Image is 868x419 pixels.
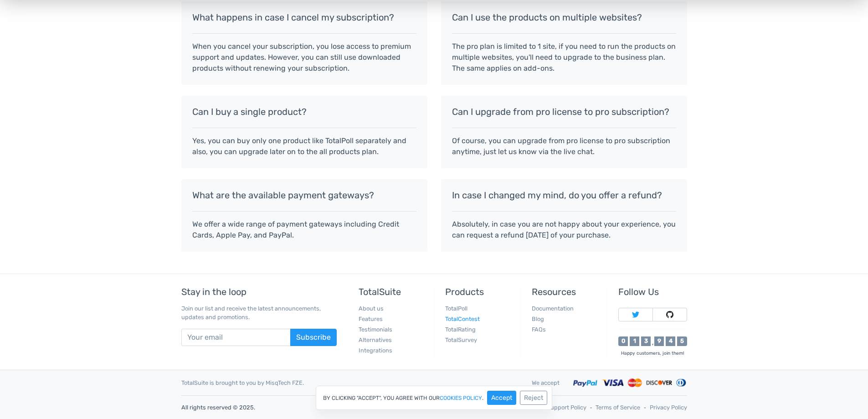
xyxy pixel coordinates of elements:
[445,326,476,333] a: TotalRating
[532,305,574,312] a: Documentation
[192,12,416,22] h5: What happens in case I cancel my subscription?
[651,340,654,346] div: ,
[520,391,547,405] button: Reject
[632,311,639,318] img: Follow TotalSuite on Twitter
[192,135,416,157] p: Yes, you can buy only one product like TotalPoll separately and also, you can upgrade later on to...
[654,336,664,346] div: 9
[181,329,291,346] input: Your email
[452,190,676,200] h5: In case I changed my mind, do you offer a refund?
[359,316,383,322] a: Features
[666,311,673,318] img: Follow TotalSuite on Github
[677,336,687,346] div: 5
[192,41,416,74] p: When you cancel your subscription, you lose access to premium support and updates. However, you c...
[175,378,525,387] div: TotalSuite is brought to you by MisqTech FZE.
[445,287,514,297] h5: Products
[181,304,337,321] p: Join our list and receive the latest announcements, updates and promotions.
[359,336,392,343] a: Alternatives
[573,378,687,388] img: Accepted payment methods
[359,305,384,312] a: About us
[440,395,482,401] a: cookies policy
[359,326,392,333] a: Testimonials
[618,336,628,346] div: 0
[666,336,675,346] div: 4
[192,219,416,241] p: We offer a wide range of payment gateways including Credit Cards, Apple Pay, and PayPal.
[452,135,676,157] p: Of course, you can upgrade from pro license to pro subscription anytime, just let us know via the...
[532,287,600,297] h5: Resources
[525,378,566,387] div: We accept
[452,107,676,117] h5: Can I upgrade from pro license to pro subscription?
[316,386,552,410] div: By clicking "Accept", you agree with our .
[630,336,639,346] div: 1
[445,316,480,322] a: TotalContest
[452,12,676,22] h5: Can I use the products on multiple websites?
[487,391,516,405] button: Accept
[532,316,544,322] a: Blog
[452,41,676,74] p: The pro plan is limited to 1 site, if you need to run the products on multiple websites, you'll n...
[192,190,416,200] h5: What are the available payment gateways?
[452,219,676,241] p: Absolutely, in case you are not happy about your experience, you can request a refund [DATE] of y...
[641,336,651,346] div: 3
[445,305,467,312] a: TotalPoll
[181,287,337,297] h5: Stay in the loop
[290,329,337,346] button: Subscribe
[532,326,546,333] a: FAQs
[359,287,427,297] h5: TotalSuite
[618,350,687,357] div: Happy customers, join them!
[192,107,416,117] h5: Can I buy a single product?
[618,287,687,297] h5: Follow Us
[445,336,477,343] a: TotalSurvey
[359,347,392,354] a: Integrations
